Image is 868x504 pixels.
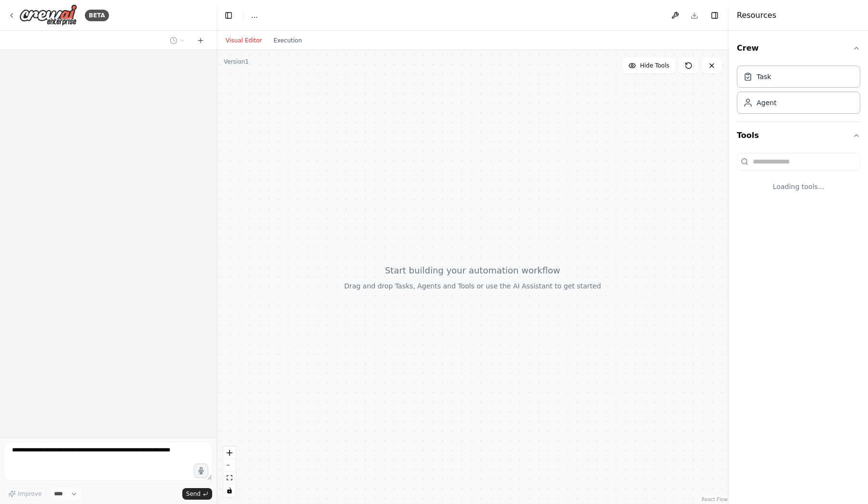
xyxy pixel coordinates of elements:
button: Hide Tools [623,58,675,73]
button: Switch to previous chat [166,35,189,46]
button: Improve [4,488,46,500]
button: Crew [737,35,860,62]
button: zoom in [223,447,236,459]
span: ... [251,11,258,20]
button: toggle interactivity [223,484,236,497]
img: Logo [19,4,77,26]
h4: Resources [737,10,776,21]
button: Visual Editor [220,35,268,46]
span: Send [186,490,201,498]
span: Hide Tools [640,62,669,69]
div: React Flow controls [223,447,236,497]
div: BETA [85,10,109,21]
div: Loading tools... [737,174,860,199]
button: Tools [737,122,860,149]
span: Improve [18,490,41,498]
button: Hide left sidebar [222,9,235,22]
button: Click to speak your automation idea [194,463,208,478]
button: Execution [268,35,308,46]
button: Hide right sidebar [708,9,721,22]
div: Version 1 [224,58,249,66]
button: Start a new chat [193,35,208,46]
button: zoom out [223,459,236,472]
nav: breadcrumb [251,11,258,20]
div: Agent [757,98,776,108]
button: fit view [223,472,236,484]
div: Crew [737,62,860,122]
div: Task [757,72,771,82]
div: Tools [737,149,860,207]
a: React Flow attribution [702,497,728,502]
button: Send [182,488,212,500]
